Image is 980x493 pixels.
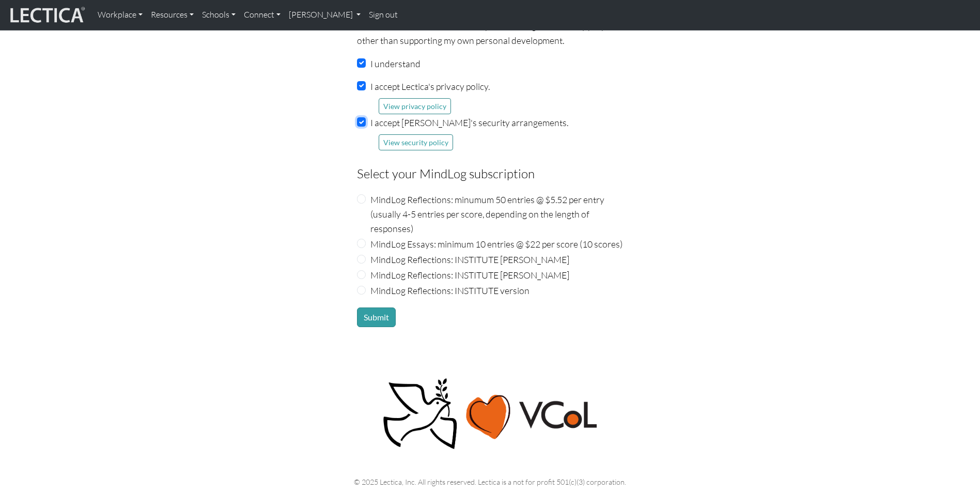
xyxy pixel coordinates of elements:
[380,377,601,452] img: Peace, love, VCoL
[155,476,825,488] p: © 2025 Lectica, Inc. All rights reserved. Lectica is a not for profit 501(c)(3) corporation.
[94,4,147,26] a: Workplace
[198,4,240,26] a: Schools
[370,252,569,267] label: MindLog Reflections: INSTITUTE [PERSON_NAME]
[379,98,451,114] button: View privacy policy
[357,164,624,183] legend: Select your MindLog subscription
[147,4,198,26] a: Resources
[370,192,624,236] label: MindLog Reflections: minumum 50 entries @ $5.52 per entry (usually 4-5 entries per score, dependi...
[379,134,453,150] button: View security policy
[370,115,568,130] label: I accept [PERSON_NAME]'s security arrangements.
[370,56,421,71] label: I understand
[357,307,396,327] button: Submit
[370,237,623,251] label: MindLog Essays: minimum 10 entries @ $22 per score (10 scores)
[365,4,402,26] a: Sign out
[285,4,365,26] a: [PERSON_NAME]
[370,283,530,298] label: MindLog Reflections: INSTITUTE version
[240,4,285,26] a: Connect
[370,79,490,94] label: I accept Lectica's privacy policy.
[370,268,569,282] label: MindLog Reflections: INSTITUTE [PERSON_NAME]
[8,5,85,25] img: lecticalive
